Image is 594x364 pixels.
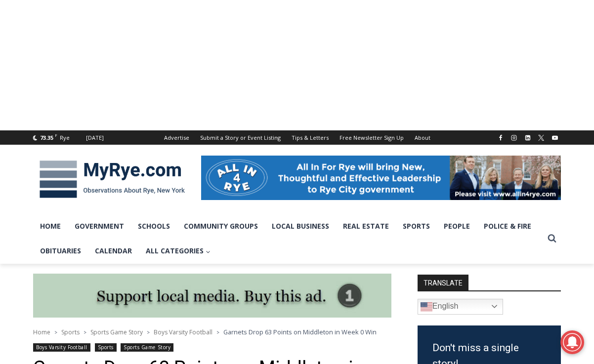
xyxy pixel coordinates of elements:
img: MyRye.com [33,154,191,205]
a: Police & Fire [477,214,538,239]
span: F [55,132,57,138]
a: Sports [396,214,437,239]
div: [DATE] [86,133,104,142]
img: support local media, buy this ad [33,274,391,318]
a: Local Business [265,214,336,239]
a: All Categories [139,239,217,263]
a: Sports [95,343,117,352]
nav: Secondary Navigation [159,130,436,145]
a: Submit a Story or Event Listing [195,130,286,145]
a: Sports [61,328,80,336]
a: Tips & Letters [286,130,334,145]
a: YouTube [549,132,561,144]
span: > [147,329,150,336]
a: Boys Varsity Football [33,343,90,352]
a: Sports Game Story [90,328,143,336]
strong: TRANSLATE [418,275,468,290]
a: About [409,130,436,145]
a: Obituaries [33,239,88,263]
a: Schools [131,214,177,239]
div: Rye [60,133,70,142]
a: Free Newsletter Sign Up [334,130,409,145]
nav: Breadcrumbs [33,327,391,337]
a: Home [33,214,68,239]
a: Community Groups [177,214,265,239]
a: People [437,214,477,239]
a: Boys Varsity Football [154,328,212,336]
a: Sports Game Story [121,343,173,352]
a: English [418,299,503,315]
a: Advertise [159,130,195,145]
a: Real Estate [336,214,396,239]
span: 73.35 [40,134,53,141]
span: All Categories [146,245,211,256]
span: > [216,329,219,336]
span: > [84,329,86,336]
a: Instagram [508,132,520,144]
a: Calendar [88,239,139,263]
a: Linkedin [522,132,534,144]
a: Home [33,328,50,336]
nav: Primary Navigation [33,214,543,264]
a: Facebook [495,132,507,144]
span: > [54,329,57,336]
a: X [535,132,547,144]
img: All in for Rye [201,156,561,200]
a: Government [68,214,131,239]
button: View Search Form [543,230,561,247]
img: en [421,301,432,313]
span: Garnets Drop 63 Points on Middleton in Week 0 Win [223,327,377,336]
